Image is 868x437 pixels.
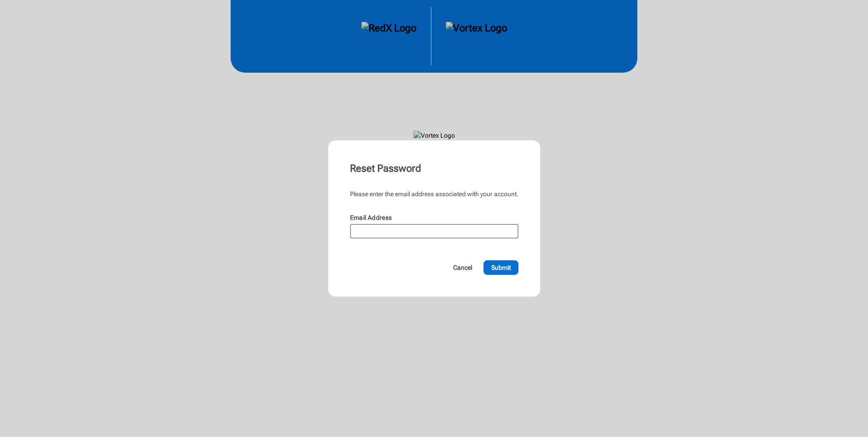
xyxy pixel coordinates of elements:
button: Cancel [445,260,480,275]
div: Reset Password [350,162,518,175]
button: Submit [483,260,518,275]
span: Submit [491,263,511,272]
div: Please enter the email address associated with your account. [350,189,518,199]
label: Email Address [350,214,392,221]
span: Cancel [453,263,472,272]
